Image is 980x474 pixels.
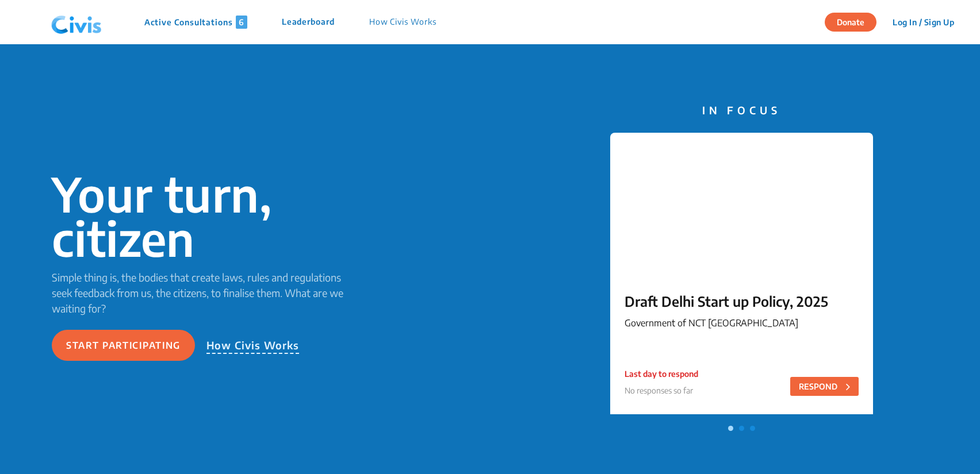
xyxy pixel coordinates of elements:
p: IN FOCUS [610,102,873,118]
p: How Civis Works [206,337,300,354]
p: Active Consultations [144,16,247,29]
p: How Civis Works [369,16,437,29]
span: 6 [236,16,247,29]
a: Donate [825,16,885,27]
button: Start participating [52,330,195,361]
p: Last day to respond [625,368,698,380]
button: Log In / Sign Up [885,13,962,31]
p: Leaderboard [282,16,335,29]
p: Your turn, citizen [52,172,358,260]
span: No responses so far [625,386,693,395]
p: Simple thing is, the bodies that create laws, rules and regulations seek feedback from us, the ci... [52,269,358,316]
p: Draft Delhi Start up Policy, 2025 [625,291,859,311]
a: Draft Delhi Start up Policy, 2025Government of NCT [GEOGRAPHIC_DATA]Last day to respond No respon... [610,133,873,420]
p: Government of NCT [GEOGRAPHIC_DATA] [625,316,859,330]
img: navlogo.png [47,5,106,40]
button: RESPOND [790,377,859,396]
button: Donate [825,13,876,32]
